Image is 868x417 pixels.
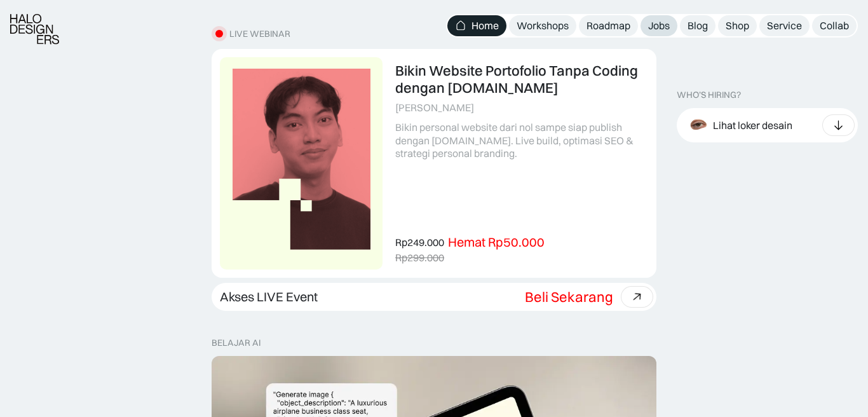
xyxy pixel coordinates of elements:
[509,15,576,36] a: Workshops
[726,19,749,32] div: Shop
[587,19,630,32] div: Roadmap
[718,15,757,36] a: Shop
[517,19,569,32] div: Workshops
[641,15,677,36] a: Jobs
[812,15,857,36] a: Collab
[680,15,715,36] a: Blog
[395,236,444,249] div: Rp249.000
[471,19,499,32] div: Home
[820,19,849,32] div: Collab
[525,289,613,305] div: Beli Sekarang
[713,119,792,132] div: Lihat loker desain
[212,338,261,348] div: belajar ai
[229,29,290,39] div: LIVE WEBINAR
[688,19,708,32] div: Blog
[220,289,318,304] div: Akses LIVE Event
[759,15,810,36] a: Service
[448,235,545,250] div: Hemat Rp50.000
[579,15,638,36] a: Roadmap
[648,19,670,32] div: Jobs
[447,15,506,36] a: Home
[677,90,741,100] div: WHO’S HIRING?
[212,283,656,311] a: Akses LIVE EventBeli Sekarang
[395,251,444,264] div: Rp299.000
[767,19,802,32] div: Service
